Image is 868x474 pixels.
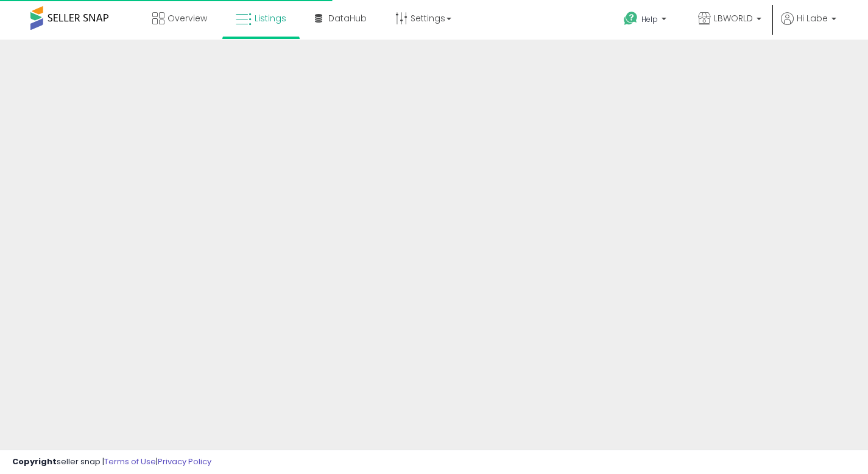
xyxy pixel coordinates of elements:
i: Get Help [623,11,638,26]
span: Overview [168,12,207,24]
span: Hi Labe [797,12,828,24]
a: Privacy Policy [158,456,211,467]
a: Terms of Use [104,456,156,467]
a: Help [614,2,679,40]
div: seller snap | | [12,456,211,468]
span: LBWORLD [714,12,753,24]
strong: Copyright [12,456,57,467]
span: DataHub [328,12,367,24]
span: Help [641,14,658,24]
span: Listings [255,12,286,24]
a: Hi Labe [781,12,836,40]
